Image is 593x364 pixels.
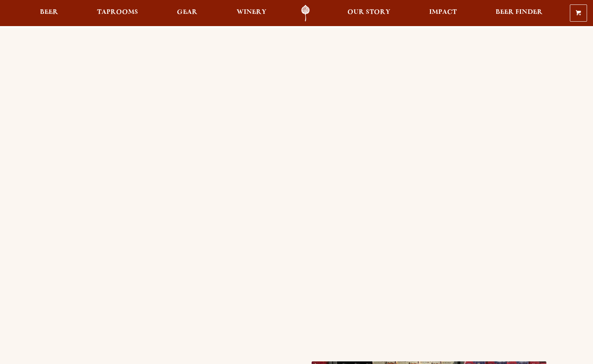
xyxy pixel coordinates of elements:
span: Winery [237,9,266,15]
span: Gear [177,9,197,15]
a: Taprooms [92,5,143,22]
span: Taprooms [97,9,138,15]
a: Impact [424,5,462,22]
a: Beer [35,5,63,22]
a: Odell Home [291,5,319,22]
span: Impact [429,9,457,15]
a: Gear [172,5,202,22]
a: Our Story [343,5,395,22]
span: Beer [40,9,58,15]
span: Our Story [347,9,390,15]
a: Winery [232,5,271,22]
span: Beer Finder [496,9,543,15]
a: Beer Finder [491,5,547,22]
